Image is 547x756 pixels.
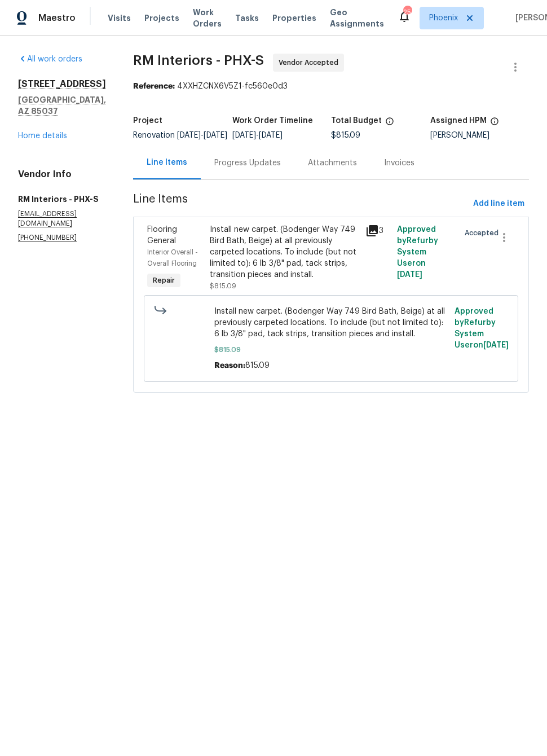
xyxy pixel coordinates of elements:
[469,194,529,214] button: Add line item
[177,131,201,139] span: [DATE]
[473,197,524,211] span: Add line item
[330,7,384,29] span: Geo Assignments
[235,14,259,22] span: Tasks
[490,117,499,131] span: The hpm assigned to this work order.
[18,169,106,180] h4: Vendor Info
[147,157,187,168] div: Line Items
[18,194,106,205] h5: RM Interiors - PHX-S
[430,131,530,139] div: [PERSON_NAME]
[429,12,458,24] span: Phoenix
[133,131,227,139] span: Renovation
[308,157,357,169] div: Attachments
[397,271,422,279] span: [DATE]
[18,132,67,140] a: Home details
[279,57,343,68] span: Vendor Accepted
[465,227,503,239] span: Accepted
[210,283,236,289] span: $815.09
[214,306,447,340] span: Install new carpet. (Bodenger Way 749 Bird Bath, Beige) at all previously carpeted locations. To ...
[147,249,198,267] span: Interior Overall - Overall Flooring
[430,117,487,125] h5: Assigned HPM
[147,226,177,245] span: Flooring General
[214,362,245,370] span: Reason:
[331,117,382,125] h5: Total Budget
[259,131,283,139] span: [DATE]
[148,275,179,286] span: Repair
[365,224,390,238] div: 3
[177,131,227,139] span: -
[133,82,175,90] b: Reference:
[108,12,131,24] span: Visits
[210,224,359,280] div: Install new carpet. (Bodenger Way 749 Bird Bath, Beige) at all previously carpeted locations. To ...
[133,81,529,92] div: 4XXHZCNX6V5Z1-fc560e0d3
[38,12,76,24] span: Maestro
[214,157,281,169] div: Progress Updates
[232,131,283,139] span: -
[214,344,447,355] span: $815.09
[18,55,82,63] a: All work orders
[455,307,509,349] span: Approved by Refurby System User on
[232,131,256,139] span: [DATE]
[133,194,469,214] span: Line Items
[397,226,438,279] span: Approved by Refurby System User on
[245,362,270,370] span: 815.09
[272,12,316,24] span: Properties
[193,7,222,29] span: Work Orders
[133,117,162,125] h5: Project
[403,7,411,18] div: 25
[133,54,264,67] span: RM Interiors - PHX-S
[483,341,509,349] span: [DATE]
[204,131,227,139] span: [DATE]
[385,117,394,131] span: The total cost of line items that have been proposed by Opendoor. This sum includes line items th...
[384,157,414,169] div: Invoices
[144,12,179,24] span: Projects
[232,117,313,125] h5: Work Order Timeline
[331,131,360,139] span: $815.09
